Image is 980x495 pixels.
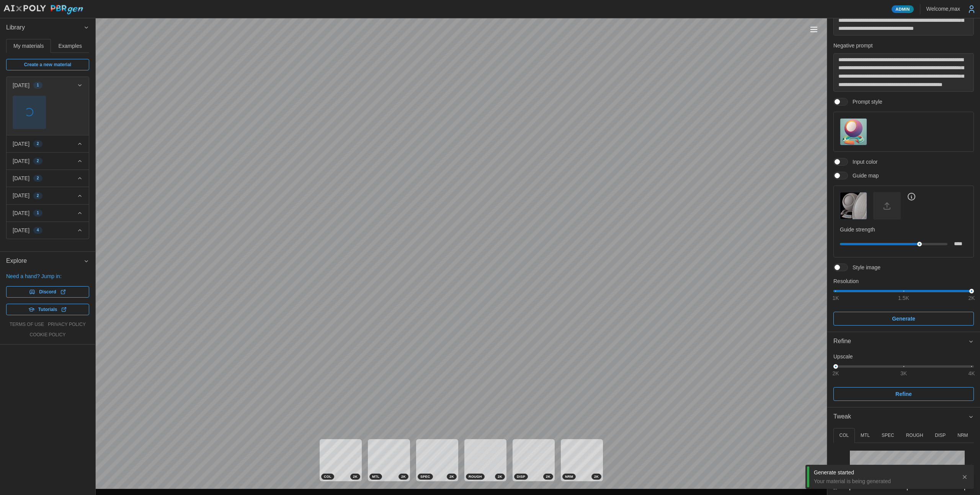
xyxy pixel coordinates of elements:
p: ROUGH [906,432,923,439]
span: 2 K [353,474,358,479]
button: Refine [833,387,974,401]
span: Tutorials [38,304,57,315]
div: Refine [833,337,968,346]
p: NRM [957,432,968,439]
p: Negative prompt [833,42,974,49]
img: AIxPoly PBRgen [3,5,83,15]
p: MTL [861,432,870,439]
div: Refine [827,351,980,407]
div: Generate started [814,469,955,476]
a: Tutorials [6,304,89,315]
button: [DATE]2 [7,153,89,169]
span: 2 [37,158,39,164]
button: Tweak [827,407,980,426]
span: SPEC [420,474,430,479]
span: Style image [848,264,880,271]
img: Prompt style [840,119,867,145]
span: 2 [37,193,39,199]
a: privacy policy [48,321,86,328]
img: Guide map [840,192,867,219]
a: cookie policy [29,332,65,338]
span: 4 [37,227,39,233]
span: Admin [895,6,910,13]
p: [DATE] [13,192,29,199]
a: Discord [6,286,89,298]
p: [DATE] [13,140,29,148]
div: Your material is being generated [814,477,955,485]
span: Explore [6,252,83,270]
p: [DATE] [13,209,29,217]
button: Generate [833,312,974,326]
span: Prompt style [848,98,882,106]
div: [DATE]1 [7,94,89,135]
span: Discord [39,287,56,297]
span: MTL [372,474,379,479]
p: [DATE] [13,226,29,234]
span: COL [324,474,332,479]
a: Create a new material [6,59,89,70]
p: COL [839,432,849,439]
button: Toggle viewport controls [808,24,819,35]
p: Upscale [833,353,974,360]
span: Generate [892,312,915,325]
p: Resolution [833,277,974,285]
span: Guide map [848,172,879,179]
span: 1 [37,82,39,88]
span: ROUGH [469,474,482,479]
button: [DATE]1 [7,77,89,94]
span: 2 K [546,474,550,479]
span: NRM [565,474,573,479]
p: [DATE] [13,157,29,165]
button: Refine [827,332,980,351]
span: 2 K [498,474,502,479]
p: Need a hand? Jump in: [6,272,89,280]
p: DISP [935,432,946,439]
span: Examples [59,43,82,49]
button: [DATE]1 [7,205,89,221]
span: 2 K [401,474,406,479]
span: 2 [37,175,39,181]
span: Input color [848,158,877,166]
span: 1 [37,210,39,216]
span: 2 [37,141,39,147]
button: [DATE]2 [7,135,89,152]
button: [DATE]2 [7,187,89,204]
button: Guide map [840,192,867,219]
span: My materials [13,43,44,49]
span: Refine [895,388,912,401]
p: Guide strength [840,226,967,233]
span: Tweak [833,407,968,426]
span: 2 K [594,474,599,479]
p: SPEC [882,432,894,439]
button: Prompt style [840,118,867,145]
button: [DATE]4 [7,222,89,239]
p: Welcome, max [926,5,960,13]
span: Create a new material [24,59,71,70]
span: Library [6,18,83,37]
span: DISP [517,474,525,479]
span: 2 K [449,474,454,479]
p: [DATE] [13,174,29,182]
button: [DATE]2 [7,170,89,187]
p: [DATE] [13,81,29,89]
a: terms of use [10,321,44,328]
